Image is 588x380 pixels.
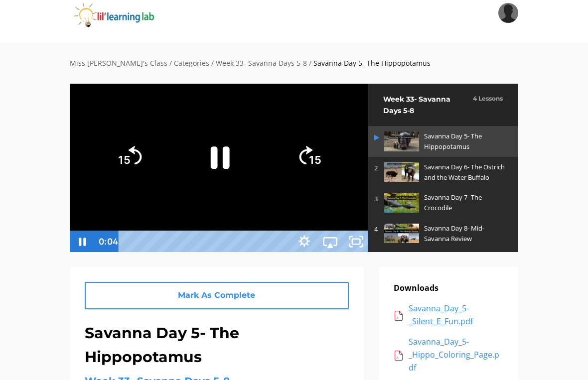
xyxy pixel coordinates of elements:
[384,131,419,151] img: NAWTeidCRe23sNbCMYw8_Screen_Shot_2022-05-04_at_8.12.36_PM.png
[174,58,209,68] a: Categories
[185,123,254,191] button: Pause
[211,58,214,69] div: /
[309,58,311,69] div: /
[313,58,431,69] div: Savanna Day 5- The Hippopotamus
[424,192,507,213] p: Savanna Day 7- The Crocodile
[394,311,404,321] img: acrobat.png
[169,58,172,69] div: /
[394,336,503,374] a: Savanna_Day_5-_Hippo_Coloring_Page.pdf
[118,154,131,167] tspan: 15
[473,94,503,103] h3: 4 Lessons
[368,157,518,188] a: 2 Savanna Day 6- The Ostrich and the Water Buffalo
[291,231,317,253] button: Show settings menu
[69,231,95,253] button: Pause
[384,162,419,182] img: 7udXhxuPTy2hwMUGD4yY_Screen_Shot_2022-05-04_at_8.27.39_PM.png
[343,231,369,253] button: Unfullscreen
[128,231,285,253] div: Playbar
[498,3,518,23] img: 7d0b3d1d4d883f76e30714d3632abb93
[309,154,321,167] tspan: 15
[384,193,419,212] img: oUX9yeoQ8WsRALGT7qjA_Screen_Shot_2022-05-04_at_8.33.30_PM.png
[384,224,419,243] img: 0mVhjNRnQASB6hh8ZO4N_Screen_Shot_2022-05-04_at_8.37.54_PM.png
[374,194,379,204] p: 3
[105,133,153,181] button: Skip back 15 seconds
[216,58,307,68] a: Week 33- Savanna Days 5-8
[85,321,349,369] h1: Savanna Day 5- The Hippopotamus
[368,218,518,249] a: 4 Savanna Day 8- Mid-Savanna Review
[394,351,404,361] img: acrobat.png
[85,282,349,309] a: Mark As Complete
[394,282,503,295] p: Downloads
[70,3,183,28] img: iJObvVIsTmeLBah9dr2P_logo_360x80.png
[424,223,507,244] p: Savanna Day 8- Mid-Savanna Review
[383,94,468,116] h2: Week 33- Savanna Days 5-8
[368,249,518,276] a: Next Category
[374,224,379,235] p: 4
[317,231,343,253] button: Airplay
[368,187,518,218] a: 3 Savanna Day 7- The Crocodile
[285,133,333,181] button: Skip ahead 15 seconds
[368,126,518,157] a: Savanna Day 5- The Hippopotamus
[374,163,379,173] p: 2
[424,162,507,183] p: Savanna Day 6- The Ostrich and the Water Buffalo
[409,302,503,328] div: Savanna_Day_5-_Silent_E_Fun.pdf
[70,58,167,68] a: Miss [PERSON_NAME]'s Class
[409,336,503,374] div: Savanna_Day_5-_Hippo_Coloring_Page.pdf
[424,131,507,152] p: Savanna Day 5- The Hippopotamus
[394,302,503,328] a: Savanna_Day_5-_Silent_E_Fun.pdf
